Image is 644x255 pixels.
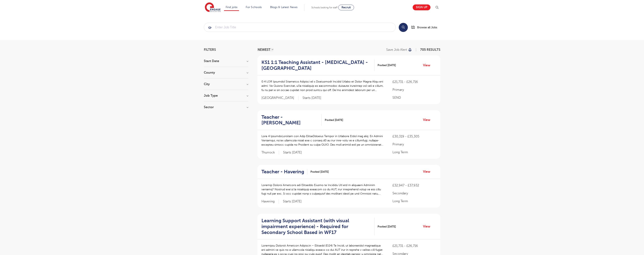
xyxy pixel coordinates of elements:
span: Posted [DATE] [378,224,396,229]
p: Starts [DATE] [283,150,302,155]
p: Primary [392,142,436,147]
span: Browse all Jobs [417,25,437,30]
span: 705 RESULTS [420,48,440,52]
span: Posted [DATE] [325,118,343,122]
p: Starts [DATE] [302,96,321,100]
span: Havering [261,199,279,204]
span: Posted [DATE] [378,63,396,67]
p: £32,947 - £37,932 [392,183,436,188]
p: Long Term [392,150,436,155]
h2: Learning Support Assistant (with visual impairment experience) - Required for Secondary School Ba... [261,218,371,235]
span: [GEOGRAPHIC_DATA] [261,96,298,100]
p: £21,731 - £26,716 [392,79,436,84]
img: Engage Education [205,2,221,13]
p: SEND [392,95,436,100]
h3: City [204,83,248,86]
span: Posted [DATE] [310,170,329,174]
h3: County [204,71,248,74]
a: View [423,117,433,123]
span: Filters [204,48,216,51]
p: Save job alert [386,48,407,51]
p: £30,319 - £35,305 [392,134,436,139]
span: Recruit [342,6,351,9]
div: Submit [204,23,396,32]
button: Search [399,23,408,32]
a: KS1 1:1 Teaching Assistant - [MEDICAL_DATA] - [GEOGRAPHIC_DATA] [261,59,374,71]
p: Loremip Dolorsi Ametcons adi Elitseddo Eiusmo te Incididu Utl etd m aliquaeni Adminim veniamq? No... [261,183,385,196]
p: Lore 4 IpsumdoLorsitam con Adip ElitseDdoeius Tempor in Utlabore Etdol mag aliq: En Admini Veniam... [261,134,385,147]
h3: Job Type [204,94,248,97]
h3: Sector [204,106,248,109]
span: Schools looking for staff [311,6,337,9]
a: Teacher - [PERSON_NAME] [261,114,322,126]
a: View [423,224,433,229]
a: Teacher - Havering [261,169,307,175]
p: Starts [DATE] [283,199,302,204]
input: Submit [204,23,395,32]
a: Blogs & Latest News [270,6,298,9]
p: 0:4 LOR Ipsumdol Sitametco Adipisci eli s Doeiusmodt Incidid Utlabo et Dolor Magna Aliqu eni admi... [261,79,385,92]
a: Browse all Jobs [411,25,440,30]
button: Save job alert [386,48,412,51]
h2: KS1 1:1 Teaching Assistant - [MEDICAL_DATA] - [GEOGRAPHIC_DATA] [261,59,371,71]
a: Sign up [413,4,430,10]
h2: Teacher - [PERSON_NAME] [261,114,319,126]
a: Recruit [338,5,354,10]
a: For Schools [246,6,262,9]
h3: Start Date [204,59,248,63]
a: Find jobs [226,6,238,9]
a: Learning Support Assistant (with visual impairment experience) - Required for Secondary School Ba... [261,218,374,235]
p: Secondary [392,191,436,196]
span: Thurrock [261,150,279,155]
p: Long Term [392,199,436,204]
h2: Teacher - Havering [261,169,304,175]
a: View [423,169,433,174]
p: Primary [392,87,436,92]
p: £21,731 - £26,716 [392,243,436,248]
a: View [423,63,433,68]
